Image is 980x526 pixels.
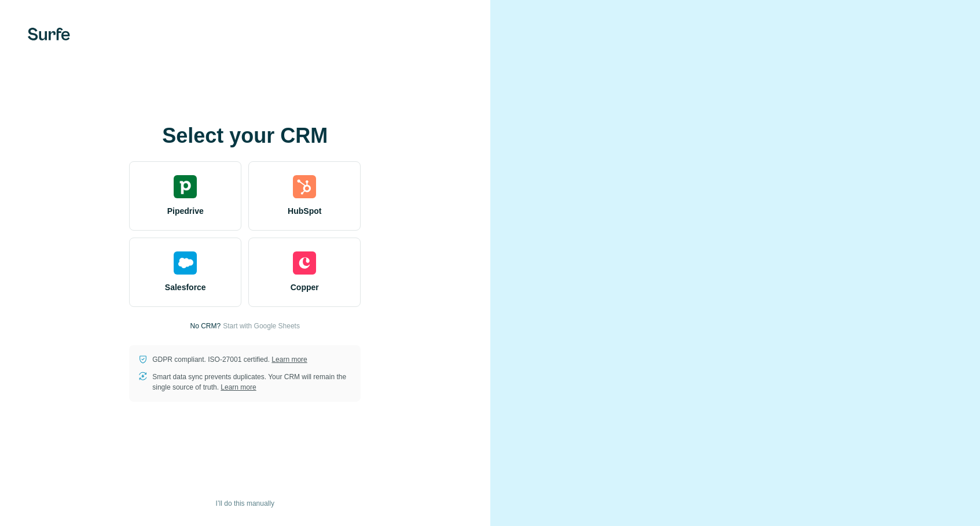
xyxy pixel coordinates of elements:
img: Surfe's logo [28,28,70,40]
img: copper's logo [293,251,316,275]
span: Pipedrive [167,205,204,217]
img: salesforce's logo [174,251,197,275]
button: Start with Google Sheets [223,321,300,331]
a: Learn more [221,383,256,391]
p: GDPR compliant. ISO-27001 certified. [152,354,307,365]
span: Salesforce [165,281,206,293]
span: Copper [291,281,319,293]
img: hubspot's logo [293,175,316,198]
h1: Select your CRM [129,124,361,147]
span: HubSpot [288,205,321,217]
a: Learn more [271,355,307,364]
p: No CRM? [190,321,221,331]
img: pipedrive's logo [174,175,197,198]
span: I’ll do this manually [216,498,274,509]
p: Smart data sync prevents duplicates. Your CRM will remain the single source of truth. [152,372,351,392]
button: I’ll do this manually [208,495,282,512]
